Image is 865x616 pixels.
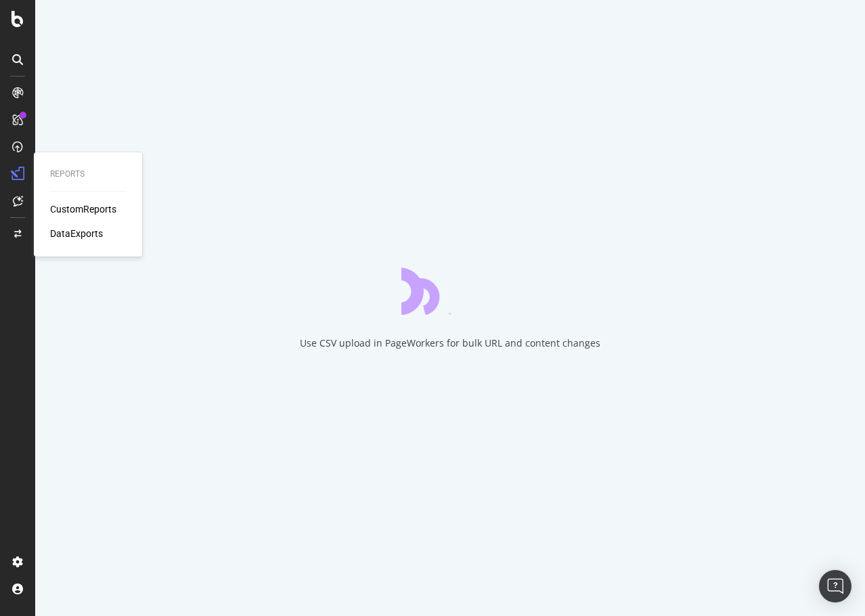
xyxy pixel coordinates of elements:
[819,570,851,602] div: Open Intercom Messenger
[50,202,116,216] a: CustomReports
[50,169,126,180] div: Reports
[50,227,103,240] a: DataExports
[300,336,600,350] div: Use CSV upload in PageWorkers for bulk URL and content changes
[401,266,499,315] div: animation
